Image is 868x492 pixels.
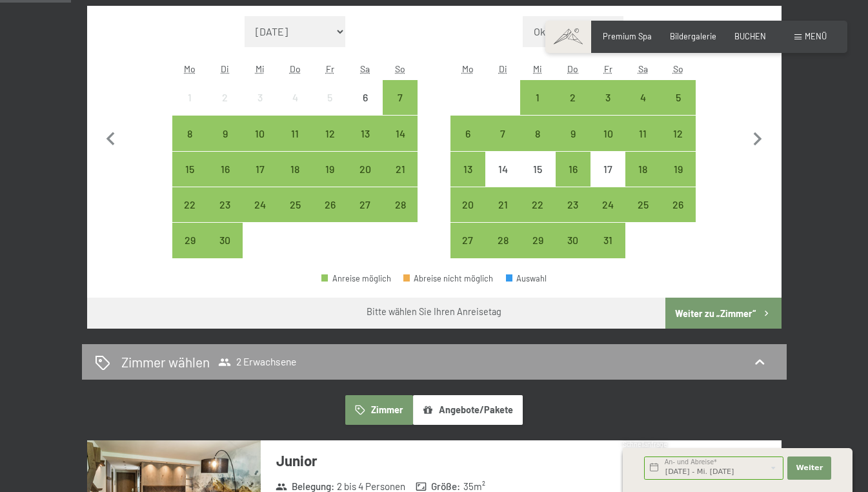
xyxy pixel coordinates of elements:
div: Anreise möglich [278,152,312,187]
div: Thu Sep 11 2025 [278,116,312,150]
div: Fri Sep 05 2025 [312,80,347,115]
div: Mon Oct 20 2025 [450,187,485,222]
div: Sun Sep 28 2025 [383,187,418,222]
div: Anreise möglich [172,187,207,222]
div: 11 [279,128,311,161]
div: Anreise möglich [243,187,278,222]
div: Wed Oct 22 2025 [520,187,555,222]
div: Anreise möglich [383,80,418,115]
div: 12 [661,128,694,161]
div: Anreise möglich [556,152,590,187]
div: Anreise möglich [590,80,625,115]
div: Anreise möglich [172,116,207,150]
div: Anreise möglich [625,187,660,222]
div: Fri Sep 19 2025 [312,152,347,187]
abbr: Dienstag [499,63,507,74]
div: 26 [314,200,346,232]
div: Sun Oct 05 2025 [660,80,695,115]
div: Anreise möglich [520,187,555,222]
div: Anreise möglich [321,274,391,283]
div: 20 [349,164,381,196]
div: Anreise möglich [450,152,485,187]
div: 28 [487,235,519,267]
div: Wed Sep 03 2025 [243,80,278,115]
div: Anreise möglich [625,80,660,115]
div: 18 [279,164,311,196]
div: Tue Sep 16 2025 [208,152,243,187]
div: Anreise möglich [383,116,418,150]
div: 29 [521,235,554,267]
a: Bildergalerie [670,31,716,41]
div: Thu Oct 09 2025 [556,116,590,150]
div: Anreise möglich [520,116,555,150]
span: 2 Erwachsene [218,356,296,369]
span: Schnellanfrage [623,440,667,448]
div: 19 [661,164,694,196]
span: Weiter [796,463,823,473]
div: Anreise möglich [278,187,312,222]
div: Fri Sep 12 2025 [312,116,347,150]
div: Anreise nicht möglich [520,152,555,187]
div: Anreise möglich [485,116,520,150]
div: Anreise möglich [485,187,520,222]
div: Mon Sep 15 2025 [172,152,207,187]
abbr: Sonntag [395,63,405,74]
div: Anreise möglich [556,116,590,150]
div: Wed Oct 08 2025 [520,116,555,150]
span: BUCHEN [734,31,766,41]
div: Anreise möglich [660,152,695,187]
div: Sat Sep 06 2025 [348,80,383,115]
abbr: Mittwoch [533,63,542,74]
div: 2 [557,92,589,125]
div: 21 [384,164,416,196]
div: 12 [314,128,346,161]
div: 23 [557,200,589,232]
div: Anreise möglich [383,152,418,187]
div: Tue Sep 23 2025 [208,187,243,222]
div: Wed Oct 15 2025 [520,152,555,187]
button: Weiter [787,456,831,480]
div: Anreise möglich [312,187,347,222]
div: Sun Oct 19 2025 [660,152,695,187]
div: Sat Oct 25 2025 [625,187,660,222]
div: 19 [314,164,346,196]
div: Tue Oct 21 2025 [485,187,520,222]
div: Sat Sep 13 2025 [348,116,383,150]
div: Thu Oct 02 2025 [556,80,590,115]
div: Tue Oct 07 2025 [485,116,520,150]
div: 4 [279,92,311,125]
div: 26 [661,200,694,232]
h2: Zimmer wählen [121,353,210,371]
div: 28 [384,200,416,232]
div: Wed Sep 24 2025 [243,187,278,222]
div: Mon Sep 22 2025 [172,187,207,222]
abbr: Montag [462,63,474,74]
div: Anreise möglich [520,223,555,258]
div: 7 [487,128,519,161]
button: Zimmer [345,395,412,425]
div: Anreise möglich [312,152,347,187]
div: Anreise möglich [172,152,207,187]
div: Thu Sep 18 2025 [278,152,312,187]
div: Sat Oct 18 2025 [625,152,660,187]
div: 14 [384,128,416,161]
div: Anreise nicht möglich [348,80,383,115]
div: Anreise möglich [590,187,625,222]
abbr: Sonntag [673,63,683,74]
abbr: Mittwoch [256,63,265,74]
div: 7 [384,92,416,125]
div: Anreise möglich [556,80,590,115]
div: Thu Oct 16 2025 [556,152,590,187]
div: 24 [592,200,624,232]
div: Anreise möglich [485,223,520,258]
div: Anreise nicht möglich [278,80,312,115]
div: Anreise möglich [243,116,278,150]
button: Nächster Monat [744,16,771,259]
div: 17 [244,164,276,196]
abbr: Samstag [360,63,370,74]
div: 9 [209,128,241,161]
div: Anreise möglich [348,187,383,222]
div: 1 [174,92,206,125]
div: Sun Sep 21 2025 [383,152,418,187]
